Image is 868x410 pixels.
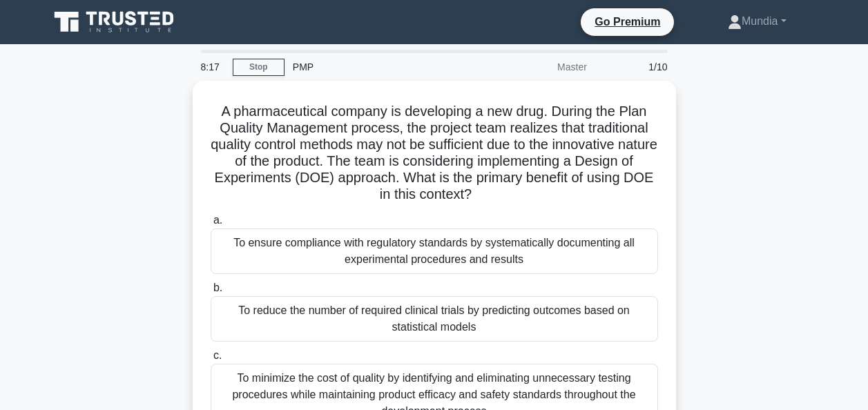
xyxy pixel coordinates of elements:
h5: A pharmaceutical company is developing a new drug. During the Plan Quality Management process, th... [209,103,659,204]
div: 8:17 [193,53,233,81]
span: a. [213,214,222,226]
div: To reduce the number of required clinical trials by predicting outcomes based on statistical models [211,296,658,342]
div: To ensure compliance with regulatory standards by systematically documenting all experimental pro... [211,228,658,274]
a: Stop [233,59,284,76]
div: Master [474,53,595,81]
span: b. [213,282,222,293]
a: Mundia [695,8,820,35]
div: PMP [284,53,474,81]
a: Go Premium [586,13,668,30]
div: 1/10 [595,53,676,81]
span: c. [213,349,222,361]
